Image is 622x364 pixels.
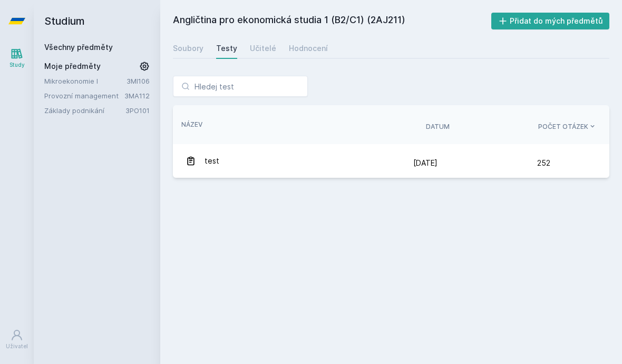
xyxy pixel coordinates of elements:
[173,144,609,178] a: test [DATE] 252
[491,13,610,29] button: Přidat do mých předmětů
[127,77,150,85] a: 3MI106
[44,61,101,72] span: Moje předměty
[173,13,491,29] h2: Angličtina pro ekonomická studia 1 (B2/C1) (2AJ211)
[250,43,276,54] div: Učitelé
[289,43,328,54] div: Hodnocení
[413,158,438,167] span: [DATE]
[538,122,588,132] span: Počet otázek
[44,76,127,86] a: Mikroekonomie I
[181,120,202,129] button: Název
[173,43,203,54] div: Soubory
[289,38,328,59] a: Hodnocení
[125,106,150,115] a: 3PO101
[538,122,597,132] button: Počet otázek
[426,122,450,132] button: Datum
[9,61,25,69] div: Study
[537,153,550,174] span: 252
[173,38,203,59] a: Soubory
[205,150,219,171] span: test
[216,43,237,54] div: Testy
[124,92,150,100] a: 3MA112
[2,42,32,74] a: Study
[6,342,28,350] div: Uživatel
[2,323,32,356] a: Uživatel
[216,38,237,59] a: Testy
[173,76,308,97] input: Hledej test
[250,38,276,59] a: Učitelé
[44,90,124,101] a: Provozní management
[44,43,113,52] a: Všechny předměty
[44,105,125,116] a: Základy podnikání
